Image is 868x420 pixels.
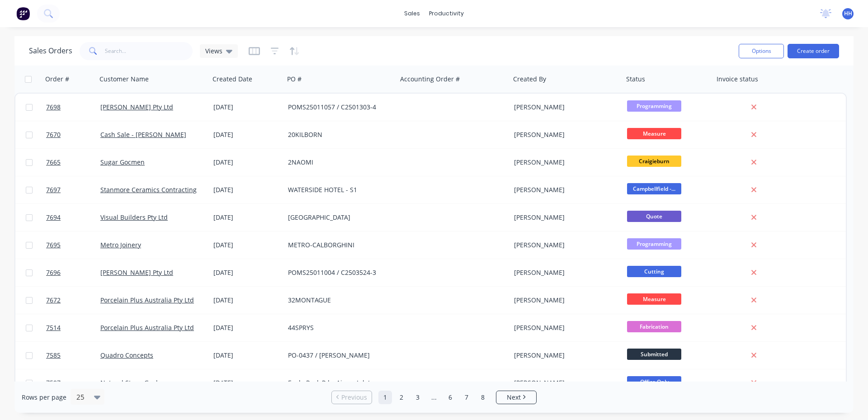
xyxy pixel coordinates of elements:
a: [PERSON_NAME] Pty Ltd [100,268,173,277]
div: [PERSON_NAME] [514,378,614,387]
a: 7585 [46,342,100,369]
div: [DATE] [213,296,281,305]
h1: Sales Orders [29,47,72,55]
a: 7697 [46,176,100,203]
a: Porcelain Plus Australia Pty Ltd [100,296,194,304]
div: Invoice status [717,75,758,84]
ul: Pagination [328,391,540,404]
div: sales [400,7,425,20]
span: HH [844,9,852,18]
div: [DATE] [213,213,281,222]
div: PO-0437 / [PERSON_NAME] [288,351,388,360]
div: [DATE] [213,323,281,332]
a: Metro Joinery [100,241,141,249]
a: Page 3 [411,391,425,404]
a: Page 8 [476,391,490,404]
div: [PERSON_NAME] [514,213,614,222]
input: Search... [105,42,193,60]
a: 7695 [46,231,100,259]
a: Page 6 [443,391,457,404]
a: Page 7 [460,391,473,404]
a: Page 2 [395,391,408,404]
a: Page 1 is your current page [378,391,392,404]
a: 7694 [46,204,100,231]
span: 7694 [46,213,61,222]
a: 7670 [46,121,100,148]
div: Created Date [212,75,252,84]
span: Cutting [627,266,681,277]
div: [DATE] [213,351,281,360]
span: Campbellfield -... [627,183,681,194]
a: Porcelain Plus Australia Pty Ltd [100,323,194,332]
span: Measure [627,293,681,305]
div: 32MONTAGUE [288,296,388,305]
div: Eagle Rock Pde, Aireys Inlet [288,378,388,387]
a: 7696 [46,259,100,286]
div: [PERSON_NAME] [514,241,614,250]
span: 7695 [46,241,61,250]
span: Office Only [627,376,681,387]
a: [PERSON_NAME] Pty Ltd [100,103,173,111]
button: Create order [788,44,839,58]
div: Created By [513,75,546,84]
a: 7597 [46,369,100,396]
a: Jump forward [427,391,441,404]
span: Craigieburn [627,156,681,167]
a: Natural Stone Geelong [100,378,169,387]
div: Order # [45,75,69,84]
div: POMS25011057 / C2501303-4 [288,103,388,112]
div: METRO-CALBORGHINI [288,241,388,250]
div: Customer Name [99,75,149,84]
span: Rows per page [22,393,66,402]
div: POMS25011004 / C2503524-3 [288,268,388,277]
div: [PERSON_NAME] [514,130,614,139]
div: productivity [425,7,468,20]
div: [PERSON_NAME] [514,351,614,360]
div: [DATE] [213,378,281,387]
div: Status [626,75,645,84]
div: [PERSON_NAME] [514,323,614,332]
a: 7665 [46,149,100,176]
div: [DATE] [213,185,281,194]
span: Programming [627,238,681,250]
a: 7672 [46,287,100,314]
div: 2NAOMI [288,158,388,167]
div: [PERSON_NAME] [514,296,614,305]
span: 7697 [46,185,61,194]
span: 7597 [46,378,61,387]
div: [DATE] [213,130,281,139]
div: [GEOGRAPHIC_DATA] [288,213,388,222]
span: 7698 [46,103,61,112]
span: 7665 [46,158,61,167]
a: Cash Sale - [PERSON_NAME] [100,130,186,139]
div: 20KILBORN [288,130,388,139]
div: [PERSON_NAME] [514,103,614,112]
span: 7672 [46,296,61,305]
div: WATERSIDE HOTEL - S1 [288,185,388,194]
div: [DATE] [213,241,281,250]
span: 7696 [46,268,61,277]
span: Fabrication [627,321,681,332]
a: Visual Builders Pty Ltd [100,213,168,222]
span: Quote [627,211,681,222]
a: 7698 [46,94,100,121]
a: Previous page [332,393,372,402]
span: Submitted [627,349,681,360]
span: 7514 [46,323,61,332]
a: Sugar Gocmen [100,158,145,166]
span: Measure [627,128,681,139]
button: Options [739,44,784,58]
a: Stanmore Ceramics Contracting [100,185,197,194]
span: Programming [627,100,681,112]
span: 7670 [46,130,61,139]
div: [PERSON_NAME] [514,185,614,194]
span: Previous [341,393,367,402]
span: 7585 [46,351,61,360]
div: Accounting Order # [400,75,460,84]
img: Factory [16,7,30,20]
div: [DATE] [213,103,281,112]
div: [DATE] [213,268,281,277]
div: [PERSON_NAME] [514,268,614,277]
a: Quadro Concepts [100,351,153,359]
div: [PERSON_NAME] [514,158,614,167]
